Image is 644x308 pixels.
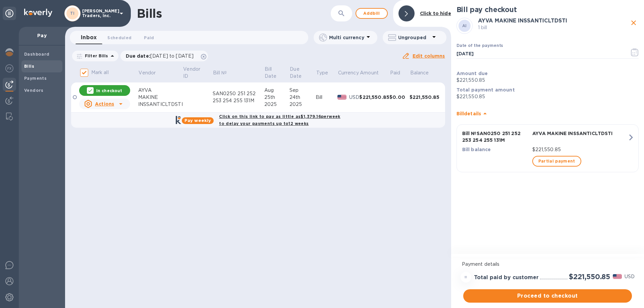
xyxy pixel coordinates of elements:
div: 2025 [264,101,289,108]
b: Payments [24,76,47,81]
b: Amount due [457,71,488,76]
p: Filter Bills [82,53,108,59]
div: $221,550.85 [410,94,440,101]
b: Click to hide [420,11,451,16]
p: Balance [410,69,429,76]
span: Partial payment [538,157,575,165]
p: Type [316,69,328,76]
div: Aug [264,87,289,94]
img: Foreign exchange [5,64,13,72]
p: $221,550.85 [532,146,628,153]
p: Pay [24,32,60,39]
p: Amount [360,69,379,76]
div: 25th [264,94,289,101]
p: Bill Date [265,66,280,80]
p: Currency [338,69,359,76]
img: USD [337,95,346,100]
p: Vendor [139,69,156,76]
div: Unpin categories [3,7,16,20]
button: Addbill [356,8,388,19]
b: AI [462,23,467,28]
span: Balance [410,69,438,76]
div: SAN0250 251 252 253 254 255 131M [213,90,264,104]
div: $221,550.85 [359,94,389,101]
b: Total payment amount [457,87,515,93]
p: AYVA MAKINE INSSANTICLTDSTI [532,130,628,137]
b: Click on this link to pay as little as $1,379.16 per week to delay your payments up to 12 weeks [219,114,340,126]
p: Payment details [462,261,633,268]
p: Due date : [126,53,197,59]
p: USD [349,94,360,101]
p: [PERSON_NAME] Traders, Inc. [82,9,116,18]
b: TI [70,11,75,16]
b: Pay weekly [184,118,211,123]
div: 24th [289,94,316,101]
button: Proceed to checkout [463,289,632,303]
h1: Bills [137,6,162,20]
button: close [629,18,639,28]
span: Proceed to checkout [469,292,627,300]
p: Bill № [213,69,227,76]
p: 1 bill [478,24,629,31]
span: Amount [360,69,387,76]
h3: Total paid by customer [474,274,539,281]
span: Bill Date [265,66,289,80]
p: Ungrouped [398,34,430,41]
span: Paid [390,69,409,76]
img: USD [613,274,622,279]
p: Vendor ID [183,66,203,80]
b: Vendors [24,88,44,93]
div: INSSANTICLTDSTI [138,101,183,108]
b: Bill details [457,111,481,116]
h2: $221,550.85 [569,272,610,281]
p: Due Date [290,66,306,80]
p: Mark all [91,69,109,76]
span: Vendor [139,69,164,76]
button: Bill №SAN0250 251 252 253 254 255 131MAYVA MAKINE INSSANTICLTDSTIBill balance$221,550.85Partial p... [457,124,639,172]
span: Due Date [290,66,315,80]
button: Partial payment [532,156,581,167]
div: 2025 [289,101,316,108]
b: Dashboard [24,52,50,57]
span: Paid [144,34,154,41]
span: Type [316,69,337,76]
p: Bill balance [462,146,530,153]
div: = [461,272,471,283]
div: AYVA [138,87,183,94]
span: Bill № [213,69,235,76]
div: $0.00 [389,94,410,101]
b: Bills [24,64,34,69]
p: USD [625,273,635,280]
p: In checkout [96,88,122,94]
div: Bill [316,94,337,101]
div: MAKINE [138,94,183,101]
b: AYVA MAKINE INSSANTICLTDSTI [478,17,567,24]
p: $221,550.85 [457,77,639,84]
p: Multi currency [329,34,364,41]
span: Vendor ID [183,66,212,80]
label: Date of the payments [457,44,503,48]
span: Inbox [81,33,97,42]
u: Edit columns [413,53,445,59]
div: Due date:[DATE] to [DATE] [120,51,208,61]
span: Scheduled [107,34,131,41]
span: Add bill [362,9,382,17]
span: [DATE] to [DATE] [150,53,194,59]
img: Logo [24,9,52,17]
p: Bill № SAN0250 251 252 253 254 255 131M [462,130,530,143]
div: Sep [289,87,316,94]
div: Billdetails [457,103,639,124]
h2: Bill pay checkout [457,5,639,14]
p: $221,550.85 [457,93,639,100]
p: Paid [390,69,400,76]
u: Actions [95,101,114,107]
